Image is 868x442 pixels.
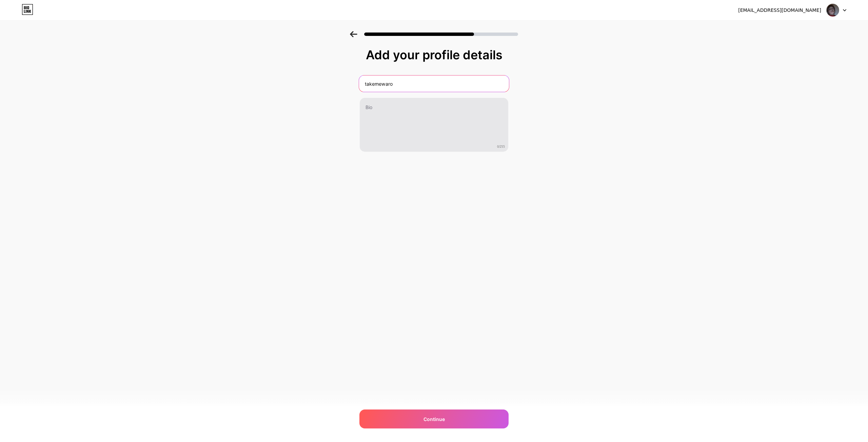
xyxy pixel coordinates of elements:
[363,48,505,62] div: Add your profile details
[826,4,839,17] img: naithy
[497,145,505,149] span: 0/255
[738,7,821,14] div: [EMAIL_ADDRESS][DOMAIN_NAME]
[359,76,509,92] input: Your name
[423,416,445,423] span: Continue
